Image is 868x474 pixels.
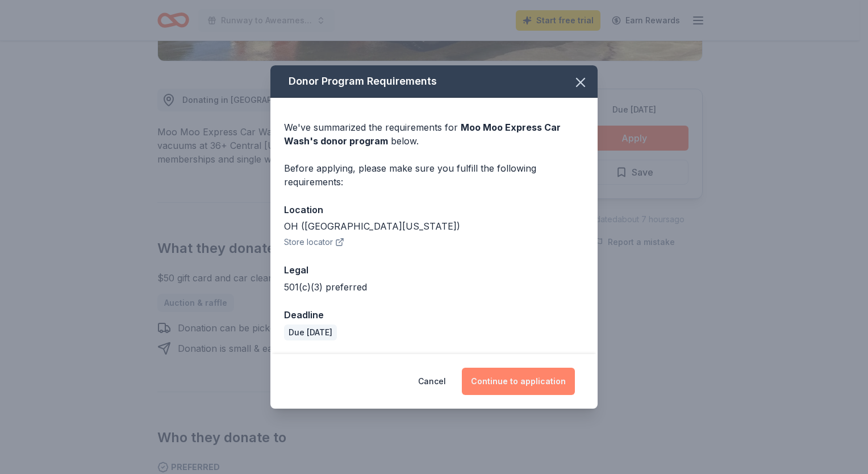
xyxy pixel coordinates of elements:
[284,325,337,340] div: Due [DATE]
[270,65,598,98] div: Donor Program Requirements
[284,235,344,249] button: Store locator
[462,368,575,395] button: Continue to application
[284,263,584,277] div: Legal
[284,120,584,148] div: We've summarized the requirements for below.
[284,280,584,294] div: 501(c)(3) preferred
[284,161,584,189] div: Before applying, please make sure you fulfill the following requirements:
[284,307,584,322] div: Deadline
[418,368,446,395] button: Cancel
[284,202,584,217] div: Location
[284,219,584,233] div: OH ([GEOGRAPHIC_DATA][US_STATE])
